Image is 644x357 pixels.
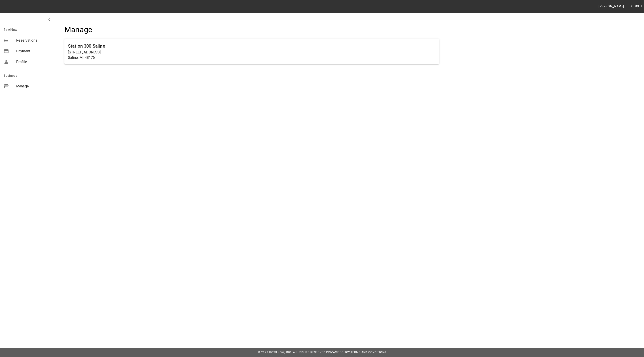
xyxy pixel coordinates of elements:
[16,84,50,89] span: Manage
[16,38,50,43] span: Reservations
[64,25,439,34] h4: Manage
[16,59,50,65] span: Profile
[326,351,350,354] a: Privacy Policy
[68,50,435,55] p: [STREET_ADDRESS]
[16,49,50,54] span: Payment
[68,42,435,50] h6: Station 300 Saline
[351,351,386,354] a: Terms and Conditions
[597,2,626,11] button: [PERSON_NAME]
[2,4,27,8] img: logo
[68,55,435,60] p: Saline, MI 48176
[258,351,326,354] span: © 2022 BowlNow, Inc. All Rights Reserved.
[628,2,644,11] button: Logout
